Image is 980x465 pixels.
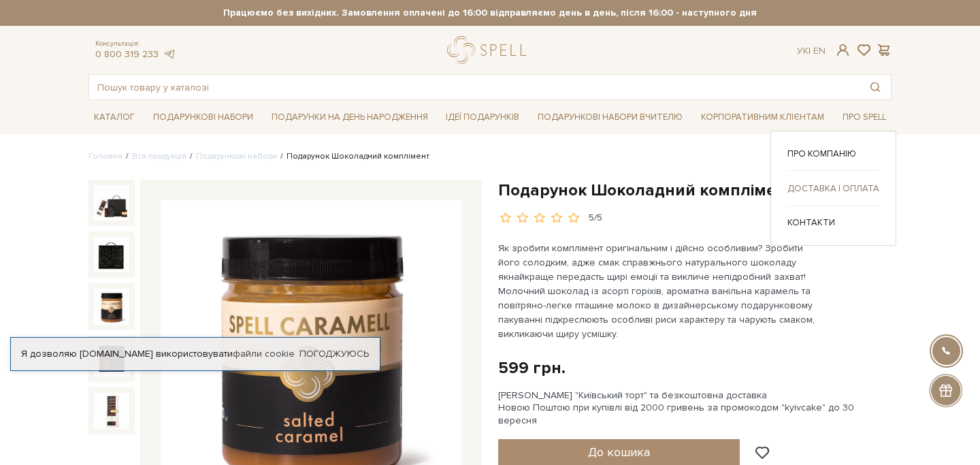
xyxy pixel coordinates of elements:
a: Подарункові набори Вчителю [532,106,688,129]
div: 599 грн. [498,357,566,379]
a: Подарункові набори [148,107,259,128]
a: En [813,45,826,57]
img: Подарунок Шоколадний комплімент [94,289,129,324]
a: Головна [88,151,122,161]
div: Ук [797,45,826,57]
a: Ідеї подарунків [440,107,525,128]
a: Вся продукція [132,151,186,161]
button: Пошук товару у каталозі [860,75,891,99]
p: Як зробити комплімент оригінальним і дійсно особливим? Зробити його солодким, адже смак справжньо... [498,241,817,341]
img: Подарунок Шоколадний комплімент [94,237,129,272]
a: Подарункові набори [196,151,277,161]
a: Погоджуюсь [299,348,369,360]
div: [PERSON_NAME] "Київський торт" та безкоштовна доставка Новою Поштою при купівлі від 2000 гривень ... [498,389,892,427]
div: 5/5 [589,212,602,225]
div: Каталог [770,131,896,246]
a: 0 800 319 233 [95,48,159,60]
strong: Працюємо без вихідних. Замовлення оплачені до 16:00 відправляємо день в день, після 16:00 - насту... [88,7,892,19]
a: Про компанію [787,148,879,160]
h1: Подарунок Шоколадний комплімент [498,180,892,201]
a: Подарунки на День народження [266,107,434,128]
li: Подарунок Шоколадний комплімент [277,150,429,163]
span: Консультація: [95,39,176,48]
a: Про Spell [837,107,892,128]
a: Контакти [787,217,879,229]
a: Доставка і оплата [787,182,879,195]
a: logo [447,36,532,64]
div: Я дозволяю [DOMAIN_NAME] використовувати [11,348,380,360]
a: файли cookie [233,348,295,359]
img: Подарунок Шоколадний комплімент [94,185,129,221]
input: Пошук товару у каталозі [89,75,860,99]
a: telegram [162,48,176,60]
a: Каталог [88,107,140,128]
span: | [808,45,811,57]
a: Корпоративним клієнтам [696,107,830,128]
img: Подарунок Шоколадний комплімент [94,393,129,428]
span: До кошика [588,445,650,460]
